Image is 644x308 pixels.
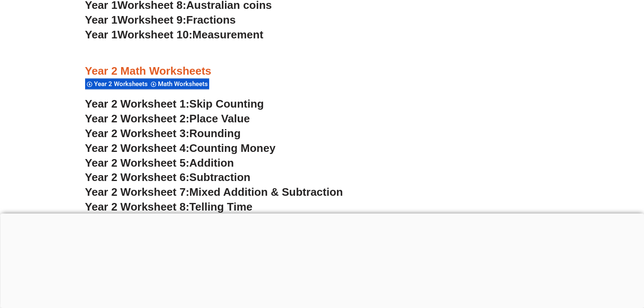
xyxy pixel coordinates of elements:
span: Year 2 Worksheets [94,80,150,88]
iframe: Chat Widget [602,267,644,308]
a: Year 2 Worksheet 3:Rounding [85,127,241,140]
span: Rounding [189,127,240,140]
span: Place Value [189,112,250,125]
span: Year 2 Worksheet 6: [85,171,190,184]
span: Year 2 Worksheet 4: [85,142,190,154]
a: Year 2 Worksheet 7:Mixed Addition & Subtraction [85,186,343,198]
span: Telling Time [189,200,252,213]
span: Year 2 Worksheet 3: [85,127,190,140]
a: Year 2 Worksheet 8:Telling Time [85,200,253,213]
span: Year 2 Worksheet 1: [85,97,190,110]
span: Counting Money [189,142,276,154]
span: Fractions [186,14,236,26]
a: Year 1Worksheet 10:Measurement [85,28,263,41]
span: Mixed Addition & Subtraction [189,186,343,198]
span: Subtraction [189,171,250,184]
span: Math Worksheets [158,80,210,88]
a: Year 2 Worksheet 5:Addition [85,157,234,169]
a: Year 2 Worksheet 2:Place Value [85,112,250,125]
span: Addition [189,157,234,169]
span: Measurement [192,28,263,41]
span: Year 2 Worksheet 5: [85,157,190,169]
a: Year 2 Worksheet 4:Counting Money [85,142,276,154]
span: Year 2 Worksheet 7: [85,186,190,198]
span: Worksheet 9: [117,14,186,26]
span: Skip Counting [189,97,264,110]
span: Year 2 Worksheet 2: [85,112,190,125]
a: Year 2 Worksheet 1:Skip Counting [85,97,264,110]
a: Year 1Worksheet 9:Fractions [85,14,236,26]
div: Math Worksheets [149,78,209,89]
div: Year 2 Worksheets [85,78,149,89]
span: Year 2 Worksheet 8: [85,200,190,213]
span: Worksheet 10: [117,28,192,41]
h3: Year 2 Math Worksheets [85,64,559,78]
a: Year 2 Worksheet 6:Subtraction [85,171,251,184]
